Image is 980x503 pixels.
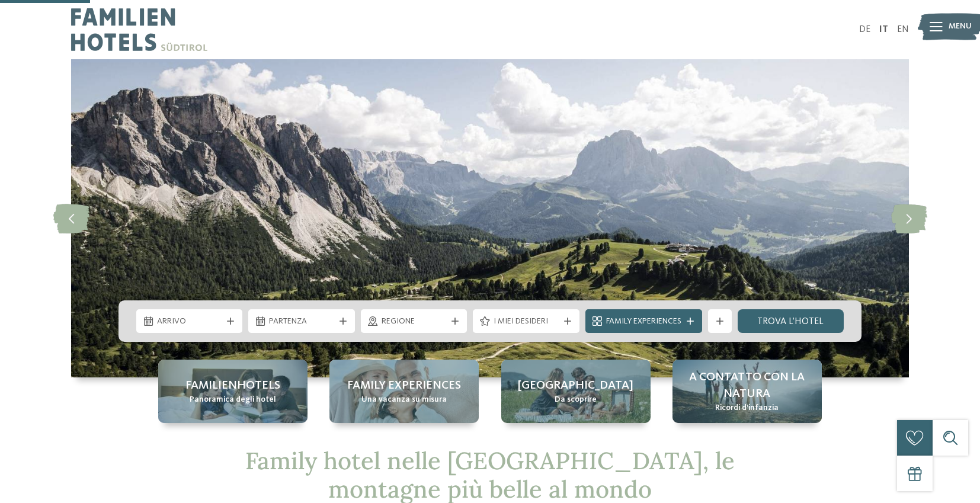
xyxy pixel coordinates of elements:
span: Arrivo [157,316,222,328]
a: DE [859,25,870,34]
span: A contatto con la natura [684,369,810,402]
span: Partenza [269,316,334,328]
a: trova l’hotel [738,309,844,333]
span: Regione [382,316,446,328]
span: Una vacanza su misura [361,394,447,406]
span: Ricordi d’infanzia [715,402,779,414]
span: Familienhotels [185,377,280,394]
span: Family experiences [347,377,461,394]
span: I miei desideri [494,316,558,328]
a: IT [879,25,888,34]
span: Menu [949,21,972,33]
span: Panoramica degli hotel [190,394,276,406]
a: Family hotel nelle Dolomiti: una vacanza nel regno dei Monti Pallidi Family experiences Una vacan... [329,360,479,423]
a: Family hotel nelle Dolomiti: una vacanza nel regno dei Monti Pallidi A contatto con la natura Ric... [672,360,822,423]
span: [GEOGRAPHIC_DATA] [518,377,633,394]
a: Family hotel nelle Dolomiti: una vacanza nel regno dei Monti Pallidi [GEOGRAPHIC_DATA] Da scoprire [501,360,651,423]
a: EN [897,25,909,34]
span: Family Experiences [606,316,681,328]
a: Family hotel nelle Dolomiti: una vacanza nel regno dei Monti Pallidi Familienhotels Panoramica de... [158,360,308,423]
img: Family hotel nelle Dolomiti: una vacanza nel regno dei Monti Pallidi [71,59,909,377]
span: Da scoprire [555,394,597,406]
